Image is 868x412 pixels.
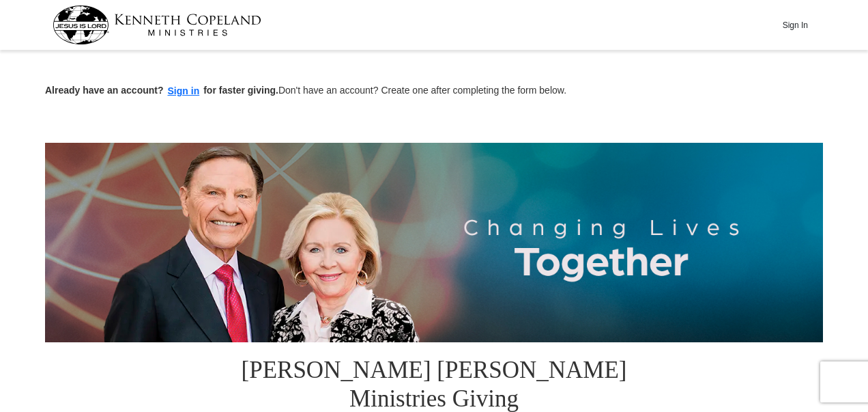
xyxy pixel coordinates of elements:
strong: Already have an account? for faster giving. [45,85,278,96]
img: kcm-header-logo.svg [53,5,261,44]
button: Sign In [775,14,815,36]
button: Sign in [164,83,204,99]
p: Don't have an account? Create one after completing the form below. [45,83,823,99]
